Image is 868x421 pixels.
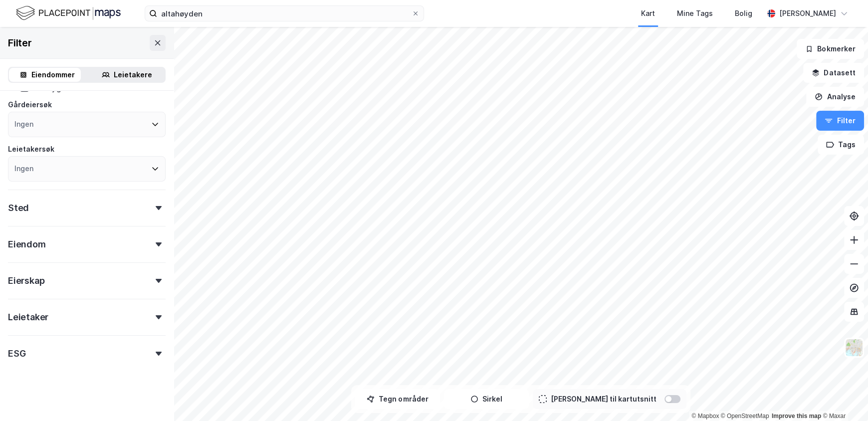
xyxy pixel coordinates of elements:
[816,111,864,131] button: Filter
[14,118,33,130] div: Ingen
[8,143,54,155] div: Leietakersøk
[157,6,412,21] input: Søk på adresse, matrikkel, gårdeiere, leietakere eller personer
[803,63,864,83] button: Datasett
[31,69,75,81] div: Eiendommer
[8,68,192,156] div: Simen sier…
[444,389,529,409] button: Sirkel
[8,275,44,287] div: Eierskap
[156,4,175,23] button: Hjem
[818,373,868,421] div: Kontrollprogram for chat
[735,7,752,19] div: Bolig
[551,393,656,405] div: [PERSON_NAME] til kartutsnitt
[818,373,868,421] iframe: Chat Widget
[8,238,46,250] div: Eiendom
[47,327,55,335] button: Last opp vedlegg
[175,4,193,22] div: Lukk
[797,39,864,59] button: Bokmerker
[355,389,440,409] button: Tegn områder
[845,338,864,357] img: Z
[16,98,156,128] div: Om det er du lurer på så er det bare å ta kontakt her. [DEMOGRAPHIC_DATA] fornøyelse!
[818,135,864,155] button: Tags
[16,4,121,22] img: logo.f888ab2527a4732fd821a326f86c7f29.svg
[16,74,156,93] div: Hei og velkommen til Newsec Maps, Viktoria
[721,413,769,420] a: OpenStreetMap
[8,311,48,323] div: Leietaker
[14,163,33,175] div: Ingen
[16,136,70,142] div: Simen • 1 d siden
[677,7,713,19] div: Mine Tags
[48,12,124,22] p: Aktiv for over 1 u siden
[8,68,164,134] div: Hei og velkommen til Newsec Maps, ViktoriaOm det er du lurer på så er det bare å ta kontakt her. ...
[8,35,32,51] div: Filter
[8,348,25,360] div: ESG
[691,413,719,420] a: Mapbox
[31,327,39,335] button: Gif-velger
[8,99,52,111] div: Gårdeiersøk
[114,69,152,81] div: Leietakere
[63,327,71,335] button: Start recording
[772,413,821,420] a: Improve this map
[15,327,23,335] button: Emoji-velger
[8,202,29,214] div: Sted
[806,87,864,107] button: Analyse
[48,5,73,12] h1: Simen
[779,7,836,19] div: [PERSON_NAME]
[8,306,191,323] textarea: Melding...
[171,323,187,339] button: Send en melding…
[641,7,655,19] div: Kart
